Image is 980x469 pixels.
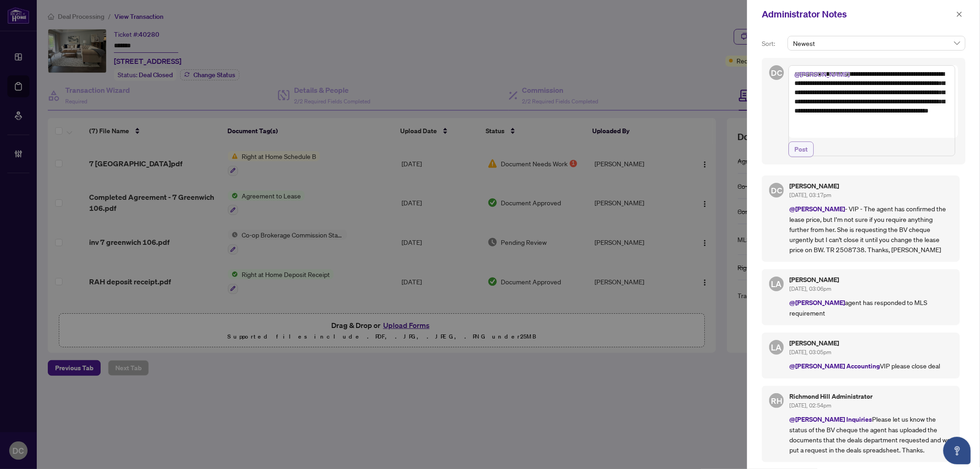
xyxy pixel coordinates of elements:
[771,277,782,290] span: LA
[789,285,831,292] span: [DATE], 03:06pm
[788,141,814,157] button: Post
[771,341,782,354] span: LA
[789,203,952,254] p: - VIP - The agent has confirmed the lease price, but I’m not sure if you require anything further...
[762,39,784,49] p: Sort:
[789,393,952,400] h5: Richmond Hill Administrator
[943,437,971,464] button: Open asap
[789,297,952,318] p: agent has responded to MLS requirement
[793,36,960,50] span: Newest
[771,184,782,196] span: DC
[794,142,808,157] span: Post
[789,414,952,455] p: Please let us know the status of the BV cheque the agent has uploaded the documents that the deal...
[789,362,880,370] span: @[PERSON_NAME] Accounting
[789,415,872,424] span: @[PERSON_NAME] Inquiries
[789,277,952,283] h5: [PERSON_NAME]
[789,361,952,371] p: VIP please close deal
[789,340,952,346] h5: [PERSON_NAME]
[956,11,963,17] span: close
[771,66,782,79] span: DC
[789,192,831,198] span: [DATE], 03:17pm
[789,298,845,307] span: @[PERSON_NAME]
[789,402,831,409] span: [DATE], 02:54pm
[762,7,953,21] div: Administrator Notes
[771,395,782,407] span: RH
[789,183,952,189] h5: [PERSON_NAME]
[789,349,831,356] span: [DATE], 03:05pm
[789,204,845,213] span: @[PERSON_NAME]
